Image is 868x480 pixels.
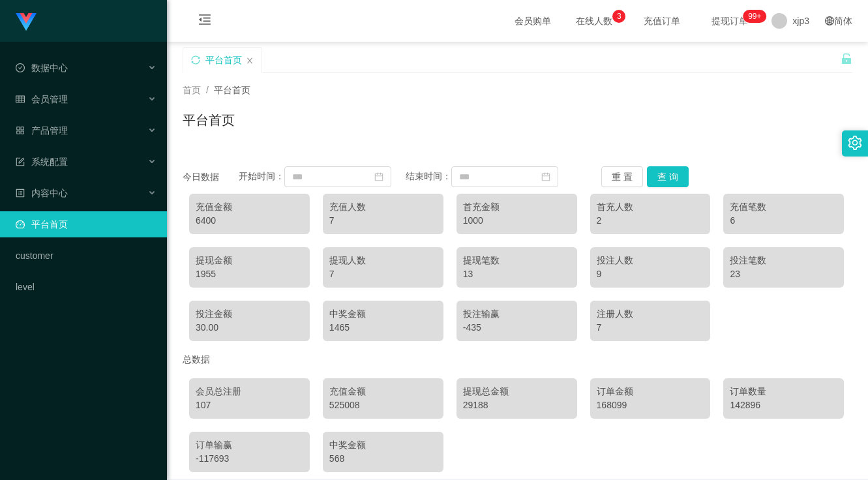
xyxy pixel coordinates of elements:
[463,398,571,412] div: 29188
[183,348,852,372] div: 总数据
[597,385,704,398] div: 订单金额
[16,125,68,136] span: 产品管理
[597,200,704,214] div: 首充人数
[196,214,303,228] div: 6400
[196,200,303,214] div: 充值金额
[196,321,303,335] div: 30.00
[214,85,250,95] span: 平台首页
[16,188,25,198] i: 图标: profile
[463,385,571,398] div: 提现总金额
[569,16,619,25] span: 在线人数
[730,398,837,412] div: 142896
[16,188,68,198] span: 内容中心
[597,307,704,321] div: 注册人数
[191,55,200,65] i: 图标: sync
[374,172,383,181] i: 图标: calendar
[196,267,303,281] div: 1955
[597,398,704,412] div: 168099
[848,136,862,150] i: 图标: setting
[16,274,157,300] a: level
[637,16,687,25] span: 充值订单
[730,254,837,267] div: 投注笔数
[16,94,68,104] span: 会员管理
[612,10,625,23] sup: 3
[16,126,25,135] i: 图标: appstore-o
[329,254,437,267] div: 提现人数
[16,63,25,72] i: 图标: check-circle-o
[206,85,209,95] span: /
[329,214,437,228] div: 7
[597,321,704,335] div: 7
[743,10,766,23] sup: 233
[463,254,571,267] div: 提现笔数
[463,321,571,335] div: -435
[329,438,437,452] div: 中奖金额
[329,307,437,321] div: 中奖金额
[196,307,303,321] div: 投注金额
[246,57,254,65] i: 图标: close
[16,63,68,73] span: 数据中心
[463,267,571,281] div: 13
[541,172,550,181] i: 图标: calendar
[329,398,437,412] div: 525008
[196,452,303,466] div: -117693
[617,10,621,23] p: 3
[196,385,303,398] div: 会员总注册
[196,254,303,267] div: 提现金额
[463,214,571,228] div: 1000
[16,157,68,167] span: 系统配置
[601,166,643,187] button: 重 置
[196,398,303,412] div: 107
[825,16,834,25] i: 图标: global
[183,85,201,95] span: 首页
[841,53,852,65] i: 图标: unlock
[183,1,227,42] i: 图标: menu-fold
[329,267,437,281] div: 7
[463,200,571,214] div: 首充金额
[16,95,25,104] i: 图标: table
[196,438,303,452] div: 订单输赢
[329,200,437,214] div: 充值人数
[239,171,284,181] span: 开始时间：
[16,211,157,237] a: 图标: dashboard平台首页
[597,214,704,228] div: 2
[16,243,157,269] a: customer
[597,254,704,267] div: 投注人数
[329,385,437,398] div: 充值金额
[730,385,837,398] div: 订单数量
[183,110,235,130] h1: 平台首页
[16,13,37,31] img: logo.9652507e.png
[329,452,437,466] div: 568
[463,307,571,321] div: 投注输赢
[183,170,239,184] div: 今日数据
[730,200,837,214] div: 充值笔数
[730,267,837,281] div: 23
[730,214,837,228] div: 6
[329,321,437,335] div: 1465
[205,48,242,72] div: 平台首页
[647,166,689,187] button: 查 询
[705,16,755,25] span: 提现订单
[16,157,25,166] i: 图标: form
[597,267,704,281] div: 9
[406,171,451,181] span: 结束时间：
